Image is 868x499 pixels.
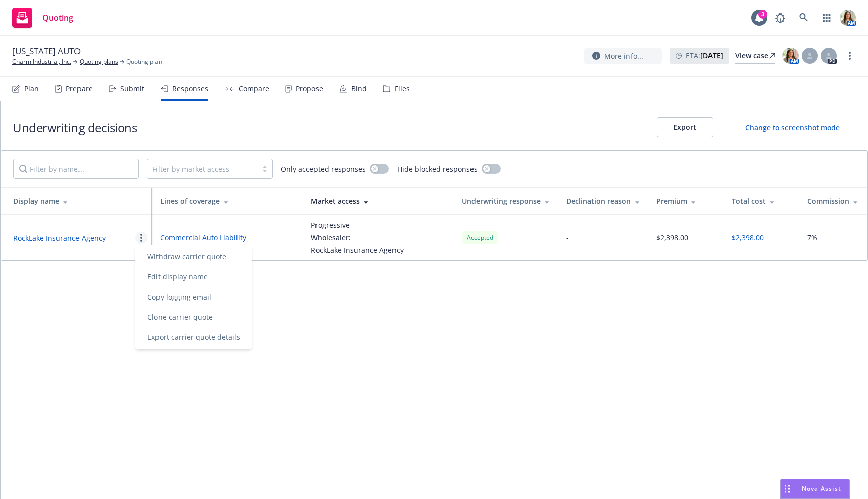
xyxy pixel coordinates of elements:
a: Report a Bug [770,8,791,28]
span: ETA : [686,50,723,61]
span: Nova Assist [802,484,841,493]
div: Declination reason [566,196,640,206]
img: photo [840,10,856,26]
div: Prepare [66,85,93,93]
button: More info... [584,48,662,64]
div: Market access [311,196,446,206]
span: Clone carrier quote [135,312,225,322]
a: Quoting plans [80,57,118,66]
a: Search [794,8,814,28]
button: Change to screenshot mode [729,117,856,137]
input: Filter by name... [13,159,139,179]
div: Premium [656,196,716,206]
span: Edit display name [135,272,220,281]
span: [US_STATE] AUTO [12,45,81,57]
div: Accepted [462,231,498,244]
div: Change to screenshot mode [745,122,840,133]
h1: Underwriting decisions [13,119,137,136]
strong: [DATE] [700,51,723,60]
a: View case [735,48,775,64]
div: Bind [351,85,367,93]
div: Compare [239,85,269,93]
a: Charm Industrial, Inc. [12,57,71,66]
div: Wholesaler: [311,232,404,243]
div: RockLake Insurance Agency [311,245,404,255]
img: photo [782,48,799,64]
div: Progressive [311,220,404,230]
a: Commercial Auto Liability [160,232,295,243]
div: Files [394,85,410,93]
span: Quoting plan [126,57,162,66]
span: Withdraw carrier quote [135,252,239,261]
span: Only accepted responses [281,164,366,174]
div: Drag to move [781,479,794,498]
button: Nova Assist [780,479,850,499]
div: Display name [13,196,144,206]
button: RockLake Insurance Agency [13,233,106,243]
span: Hide blocked responses [397,164,478,174]
div: Underwriting response [462,196,550,206]
div: Commission [807,196,866,206]
div: Submit [120,85,144,93]
span: Export carrier quote details [135,332,252,342]
a: more [844,50,856,62]
a: Switch app [817,8,837,28]
span: More info... [604,51,643,61]
div: Lines of coverage [160,196,295,206]
div: $2,398.00 [656,232,688,243]
a: Quoting [8,4,77,32]
span: Copy logging email [135,292,223,302]
button: $2,398.00 [732,232,764,243]
div: Responses [172,85,208,93]
button: Export [657,117,713,137]
div: Propose [296,85,323,93]
div: Total cost [732,196,791,206]
div: Plan [24,85,39,93]
span: 7% [807,232,817,243]
div: View case [735,48,775,63]
span: Quoting [42,14,73,22]
div: - [566,232,569,243]
div: 3 [758,10,767,19]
